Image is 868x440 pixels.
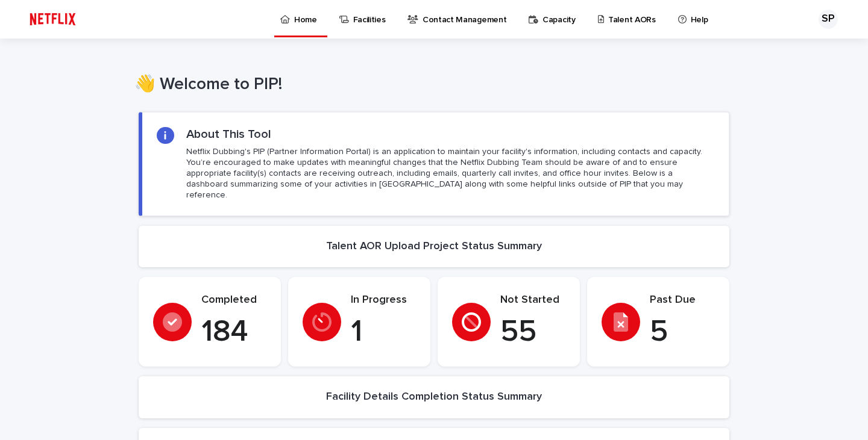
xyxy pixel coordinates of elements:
h2: Talent AOR Upload Project Status Summary [326,240,542,253]
p: 5 [650,314,715,350]
p: In Progress [351,294,416,307]
div: SP [819,10,838,29]
p: 1 [351,314,416,350]
p: Past Due [650,294,715,307]
p: 55 [500,314,565,350]
p: 184 [201,314,266,350]
h2: About This Tool [186,127,271,141]
h1: 👋 Welcome to PIP! [134,75,725,95]
img: ifQbXi3ZQGMSEF7WDB7W [24,7,81,31]
p: Netflix Dubbing's PIP (Partner Information Portal) is an application to maintain your facility's ... [186,146,714,201]
p: Not Started [500,294,565,307]
p: Completed [201,294,266,307]
h2: Facility Details Completion Status Summary [326,391,542,404]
